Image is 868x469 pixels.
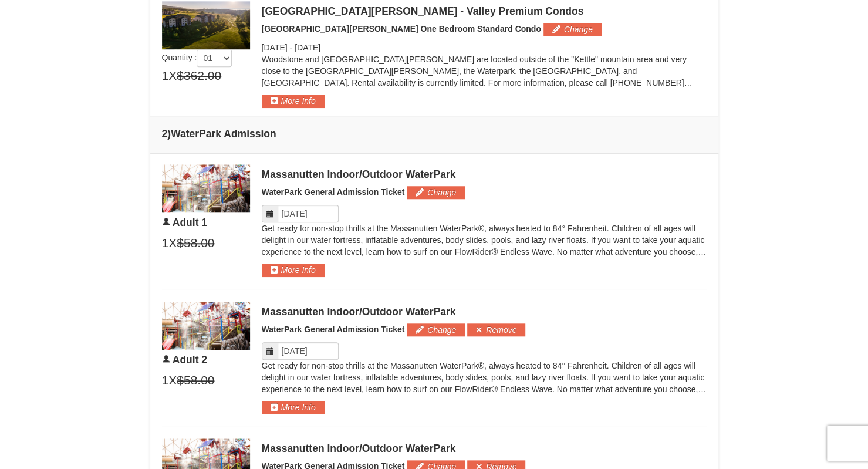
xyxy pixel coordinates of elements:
span: X [168,67,177,85]
div: Massanutten Indoor/Outdoor WaterPark [262,443,707,454]
button: More Info [262,401,325,414]
img: 19219041-4-ec11c166.jpg [162,1,250,49]
span: $58.00 [177,372,214,389]
span: X [168,372,177,389]
img: 6619917-1403-22d2226d.jpg [162,164,250,212]
p: Get ready for non-stop thrills at the Massanutten WaterPark®, always heated to 84° Fahrenheit. Ch... [262,222,707,258]
span: Quantity : [162,53,232,62]
button: More Info [262,264,325,276]
div: Massanutten Indoor/Outdoor WaterPark [262,306,707,318]
img: 6619917-1403-22d2226d.jpg [162,302,250,350]
span: Adult 2 [173,354,207,366]
span: WaterPark General Admission Ticket [262,325,405,334]
span: 1 [162,67,169,85]
span: [GEOGRAPHIC_DATA][PERSON_NAME] One Bedroom Standard Condo [262,24,541,33]
div: Massanutten Indoor/Outdoor WaterPark [262,168,707,180]
span: $362.00 [177,67,221,85]
span: X [168,234,177,252]
p: Get ready for non-stop thrills at the Massanutten WaterPark®, always heated to 84° Fahrenheit. Ch... [262,360,707,395]
span: $58.00 [177,234,214,252]
p: Woodstone and [GEOGRAPHIC_DATA][PERSON_NAME] are located outside of the "Kettle" mountain area an... [262,53,707,89]
span: 1 [162,234,169,252]
button: Change [407,323,465,336]
span: 1 [162,372,169,389]
button: Remove [467,323,525,336]
span: Adult 1 [173,217,207,228]
span: [DATE] [262,43,288,52]
span: - [289,43,292,52]
div: [GEOGRAPHIC_DATA][PERSON_NAME] - Valley Premium Condos [262,5,707,17]
h4: 2 WaterPark Admission [162,128,707,140]
button: Change [543,23,602,36]
button: Change [407,186,465,199]
span: [DATE] [295,43,320,52]
span: ) [167,128,171,140]
span: WaterPark General Admission Ticket [262,187,405,197]
button: More Info [262,95,325,107]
